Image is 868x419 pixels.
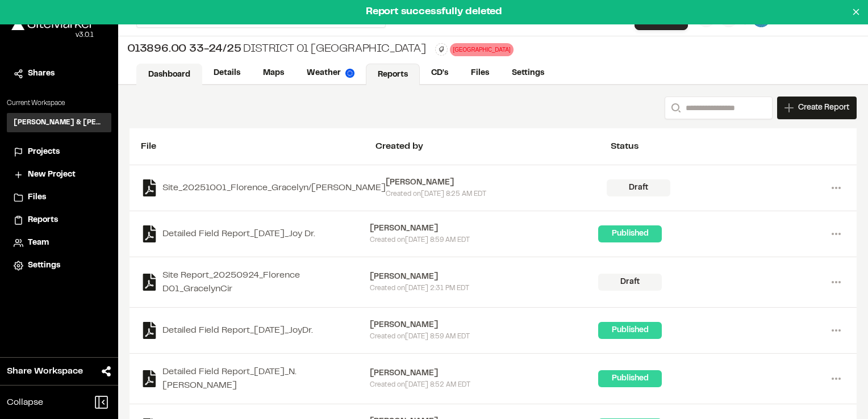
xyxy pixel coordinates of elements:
a: Details [202,62,252,84]
a: Reports [366,64,420,85]
a: Maps [252,62,295,84]
div: File [141,140,375,153]
a: Site_20251001_Florence_Gracelyn/[PERSON_NAME] [141,179,386,196]
a: Site Report_20250924_Florence D01_GracelynCir [141,269,370,296]
a: Detailed Field Report_[DATE]_JoyDr. [141,322,370,339]
div: Status [611,140,845,153]
div: Created on [DATE] 8:25 AM EDT [386,189,607,199]
div: [PERSON_NAME] [370,271,599,283]
a: New Project [14,169,105,181]
div: Published [598,322,662,339]
div: Created on [DATE] 8:59 AM EDT [370,332,599,342]
a: Weather [295,62,366,84]
a: Settings [500,62,556,84]
a: Shares [14,68,105,80]
span: Shares [28,68,55,80]
div: Draft [607,179,670,196]
button: Edit Tags [435,43,448,56]
h3: [PERSON_NAME] & [PERSON_NAME] Inc. [14,118,105,128]
a: Files [14,191,105,204]
span: Settings [28,259,60,272]
div: [PERSON_NAME] [370,367,599,380]
div: Created on [DATE] 8:52 AM EDT [370,380,599,390]
img: precipai.png [345,69,354,78]
span: Files [28,191,46,204]
a: Dashboard [136,64,202,85]
div: [PERSON_NAME] [386,177,607,189]
div: Published [598,370,662,387]
span: Collapse [7,396,43,409]
p: Current Workspace [7,98,111,108]
span: 013896.00 33-24/25 [127,41,241,58]
div: Created by [375,140,610,153]
a: Files [460,62,500,84]
a: CD's [420,62,460,84]
div: Oh geez...please don't... [11,30,94,40]
span: Create Report [798,102,849,114]
button: Search [665,97,685,119]
div: [GEOGRAPHIC_DATA] [450,43,514,56]
div: Draft [598,274,662,291]
div: Created on [DATE] 8:59 AM EDT [370,235,599,245]
a: Team [14,237,105,249]
a: Reports [14,214,105,227]
a: Projects [14,146,105,158]
span: Share Workspace [7,364,83,378]
a: Settings [14,259,105,272]
a: Detailed Field Report_[DATE]_N. [PERSON_NAME] [141,365,370,392]
span: New Project [28,169,76,181]
div: District 01 [GEOGRAPHIC_DATA] [127,41,426,58]
span: Team [28,237,49,249]
span: Projects [28,146,60,158]
div: Created on [DATE] 2:31 PM EDT [370,283,599,294]
a: Detailed Field Report_[DATE]_Joy Dr. [141,225,370,242]
div: [PERSON_NAME] [370,319,599,332]
span: Reports [28,214,58,227]
div: [PERSON_NAME] [370,223,599,235]
div: Published [598,225,662,242]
